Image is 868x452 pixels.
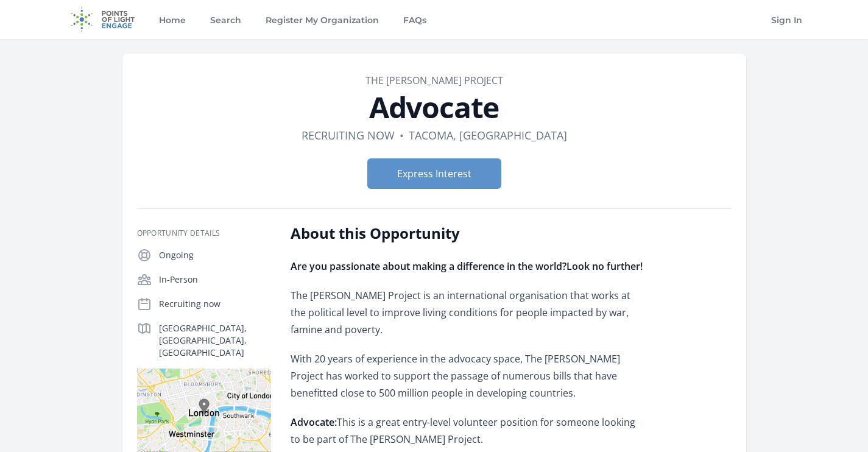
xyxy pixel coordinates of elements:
strong: Advocate: [291,415,337,429]
strong: Are you passionate about making a difference in the world? [291,260,566,273]
p: With 20 years of experience in the advocacy space, The [PERSON_NAME] Project has worked to suppor... [291,350,647,401]
button: Express Interest [367,158,501,189]
dd: Tacoma, [GEOGRAPHIC_DATA] [409,127,567,144]
p: Ongoing [159,249,271,261]
h1: Advocate [137,93,732,122]
div: • [400,127,404,144]
h2: About this Opportunity [291,224,647,243]
strong: Look no further! [566,260,643,273]
p: Recruiting now [159,298,271,310]
p: [GEOGRAPHIC_DATA], [GEOGRAPHIC_DATA], [GEOGRAPHIC_DATA] [159,322,271,359]
a: The [PERSON_NAME] Project [365,74,503,87]
p: This is a great entry-level volunteer position for someone looking to be part of The [PERSON_NAME... [291,414,647,448]
dd: Recruiting now [302,127,395,144]
p: The [PERSON_NAME] Project is an international organisation that works at the political level to i... [291,287,647,338]
h3: Opportunity Details [137,228,271,238]
p: In-Person [159,274,271,286]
